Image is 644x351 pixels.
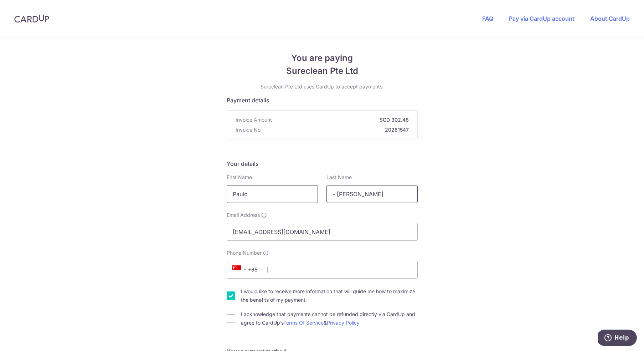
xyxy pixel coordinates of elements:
[227,185,318,203] input: First name
[14,14,49,23] img: CardUp
[227,174,252,181] label: First Name
[227,83,418,90] p: Sureclean Pte Ltd uses CardUp to accept payments.
[241,287,418,304] label: I would like to receive more information that will guide me how to maximize the benefits of my pa...
[232,265,249,274] span: +65
[230,265,262,274] span: +65
[227,159,418,168] h5: Your details
[236,126,261,133] span: Invoice No
[227,223,418,241] input: Email address
[327,320,360,326] a: Privacy Policy
[227,65,418,77] span: Sureclean Pte Ltd
[227,52,418,65] span: You are paying
[227,249,262,256] span: Phone Number
[482,15,493,22] a: FAQ
[227,96,418,105] h5: Payment details
[275,116,409,123] strong: SGD 302.48
[326,174,352,181] label: Last Name
[283,320,324,326] a: Terms Of Service
[236,116,272,123] span: Invoice Amount
[509,15,575,22] a: Pay via CardUp account
[598,330,637,347] iframe: Opens a widget where you can find more information
[326,185,418,203] input: Last name
[590,15,630,22] a: About CardUp
[241,310,418,327] label: I acknowledge that payments cannot be refunded directly via CardUp and agree to CardUp’s &
[263,126,409,133] strong: 20261547
[227,212,260,219] span: Email Address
